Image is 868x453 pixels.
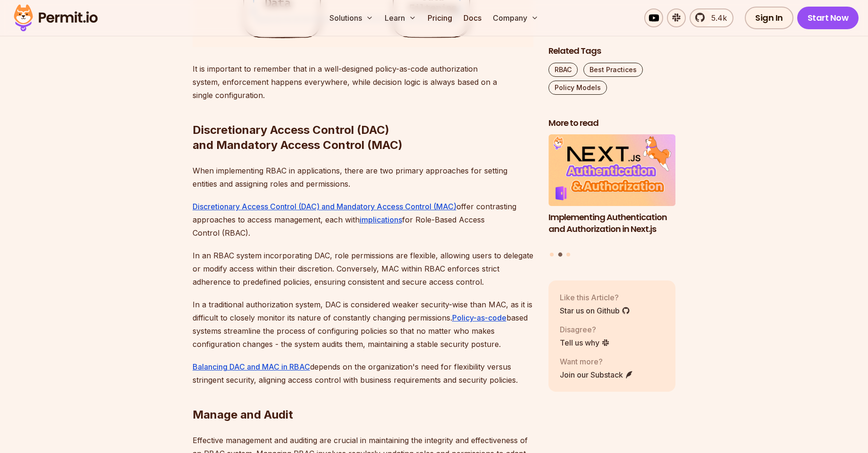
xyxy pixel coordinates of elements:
button: Go to slide 2 [558,253,562,257]
a: 5.4k [690,8,733,27]
h3: Implementing Authentication and Authorization in Next.js [548,212,676,235]
p: depends on the organization's need for flexibility versus stringent security, aligning access con... [193,360,533,387]
p: In an RBAC system incorporating DAC, role permissions are flexible, allowing users to delegate or... [193,249,533,288]
strong: Manage and Audit [193,408,293,421]
h2: Related Tags [548,45,676,57]
a: Start Now [797,7,859,29]
button: Company [489,8,542,27]
a: Sign In [745,7,793,29]
a: Star us on Github [560,305,630,316]
div: Posts [548,135,676,258]
h2: Discretionary Access Control (DAC) and Mandatory Access Control (MAC) [193,85,533,153]
h2: More to read [548,117,676,129]
a: Join our Substack [560,369,633,380]
p: Disagree? [560,324,610,335]
a: Policy Models [548,81,607,95]
p: When implementing RBAC in applications, there are two primary approaches for setting entities and... [193,164,533,190]
button: Go to slide 1 [550,253,554,256]
img: Implementing Authentication and Authorization in Next.js [548,135,676,206]
a: RBAC [548,63,578,77]
a: Implementing Authentication and Authorization in Next.jsImplementing Authentication and Authoriza... [548,135,676,247]
li: 2 of 3 [548,135,676,247]
button: Solutions [326,8,377,27]
a: Policy-as-code [452,313,506,322]
p: Like this Article? [560,292,630,303]
span: 5.4k [706,12,727,24]
p: Want more? [560,356,633,367]
a: Discretionary Access Control (DAC) and Mandatory Access Control (MAC) [193,202,456,211]
a: implications [360,215,402,224]
p: In a traditional authorization system, DAC is considered weaker security-wise than MAC, as it is ... [193,298,533,351]
a: Tell us why [560,337,610,348]
img: Permit logo [9,2,102,34]
button: Learn [381,8,420,27]
button: Go to slide 3 [566,253,570,256]
a: Balancing DAC and MAC in RBAC [193,362,310,371]
a: Best Practices [583,63,643,77]
a: Pricing [424,8,456,27]
a: Docs [460,8,485,27]
p: It is important to remember that in a well-designed policy-as-code authorization system, enforcem... [193,62,533,102]
p: offer contrasting approaches to access management, each with for Role-Based Access Control (RBAC). [193,200,533,239]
